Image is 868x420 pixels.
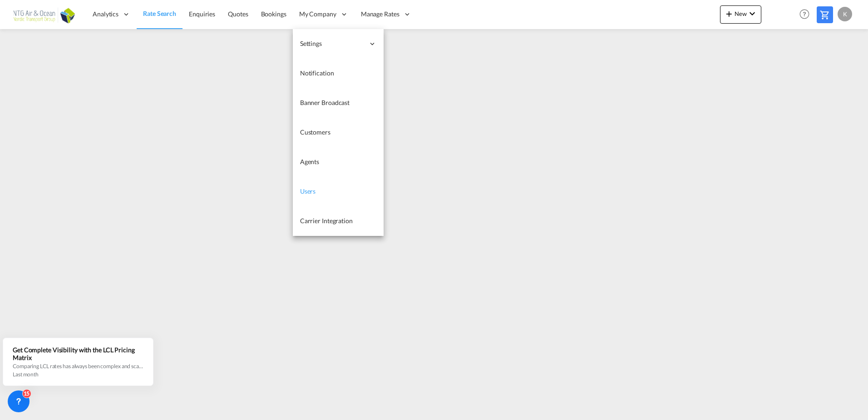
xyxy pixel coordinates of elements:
span: Bookings [261,10,286,18]
span: Users [300,187,316,195]
span: Quotes [228,10,248,18]
a: Users [293,177,384,206]
img: c10840d0ab7511ecb0716db42be36143.png [14,4,75,25]
md-icon: icon-plus 400-fg [724,8,735,19]
a: Agents [293,147,384,177]
span: Manage Rates [361,10,399,19]
a: Customers [293,118,384,147]
div: K [838,7,852,21]
a: Banner Broadcast [293,88,384,118]
span: My Company [299,10,336,19]
a: Notification [293,59,384,88]
span: New [724,10,758,17]
span: Help [797,6,812,22]
span: Banner Broadcast [300,99,350,106]
span: Enquiries [189,10,215,18]
div: Settings [293,29,384,59]
span: Notification [300,69,334,77]
span: Settings [300,39,365,48]
button: icon-plus 400-fgNewicon-chevron-down [720,5,761,24]
span: Rate Search [143,10,176,17]
span: Carrier Integration [300,217,353,225]
div: Help [797,6,817,23]
md-icon: icon-chevron-down [747,8,758,19]
a: Carrier Integration [293,206,384,236]
span: Analytics [93,10,118,19]
span: Customers [300,128,330,136]
span: Agents [300,158,319,165]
